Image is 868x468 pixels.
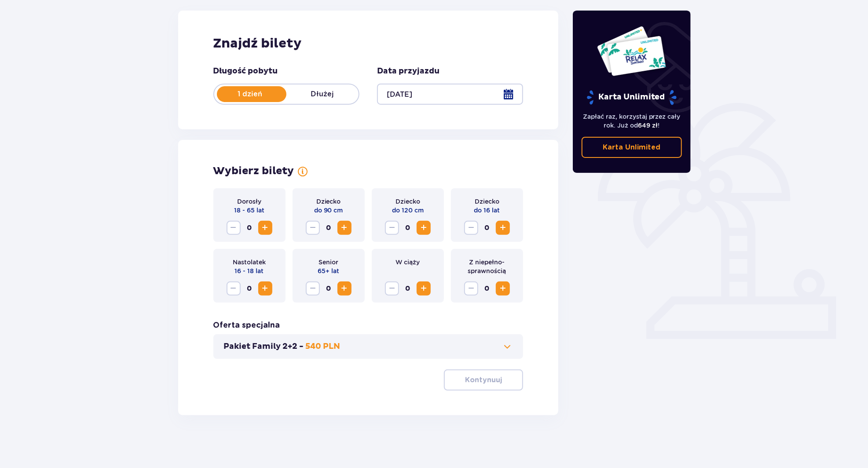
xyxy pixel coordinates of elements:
[417,221,431,235] button: Increase
[480,282,494,296] span: 0
[224,341,513,352] button: Pakiet Family 2+2 -540 PLN
[213,320,280,331] p: Oferta specjalna
[306,341,341,352] p: 540 PLN
[213,66,278,77] p: Długość pobytu
[314,206,343,215] p: do 90 cm
[258,221,272,235] button: Increase
[392,206,424,215] p: do 120 cm
[213,165,294,178] p: Wybierz bilety
[464,282,478,296] button: Decrease
[242,282,256,296] span: 0
[465,375,502,385] p: Kontynuuj
[214,89,286,99] p: 1 dzień
[638,122,658,129] span: 649 zł
[474,206,500,215] p: do 16 lat
[586,90,678,105] p: Karta Unlimited
[306,282,320,296] button: Decrease
[444,369,523,391] button: Kontynuuj
[242,221,256,235] span: 0
[603,143,660,152] p: Karta Unlimited
[213,35,524,52] h2: Znajdź bilety
[227,221,241,235] button: Decrease
[319,258,338,267] p: Senior
[237,197,261,206] p: Dorosły
[401,282,415,296] span: 0
[396,197,420,206] p: Dziecko
[496,221,510,235] button: Increase
[377,66,439,77] p: Data przyjazdu
[396,258,420,267] p: W ciąży
[224,341,304,352] p: Pakiet Family 2+2 -
[582,137,682,158] a: Karta Unlimited
[233,258,266,267] p: Nastolatek
[322,221,336,235] span: 0
[464,221,478,235] button: Decrease
[258,282,272,296] button: Increase
[480,221,494,235] span: 0
[417,282,431,296] button: Increase
[496,282,510,296] button: Increase
[227,282,241,296] button: Decrease
[322,282,336,296] span: 0
[235,267,264,275] p: 16 - 18 lat
[337,221,352,235] button: Increase
[316,197,341,206] p: Dziecko
[401,221,415,235] span: 0
[234,206,264,215] p: 18 - 65 lat
[337,282,352,296] button: Increase
[475,197,499,206] p: Dziecko
[458,258,516,275] p: Z niepełno­sprawnością
[582,112,682,130] p: Zapłać raz, korzystaj przez cały rok. Już od !
[385,221,399,235] button: Decrease
[306,221,320,235] button: Decrease
[385,282,399,296] button: Decrease
[286,89,359,99] p: Dłużej
[318,267,339,275] p: 65+ lat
